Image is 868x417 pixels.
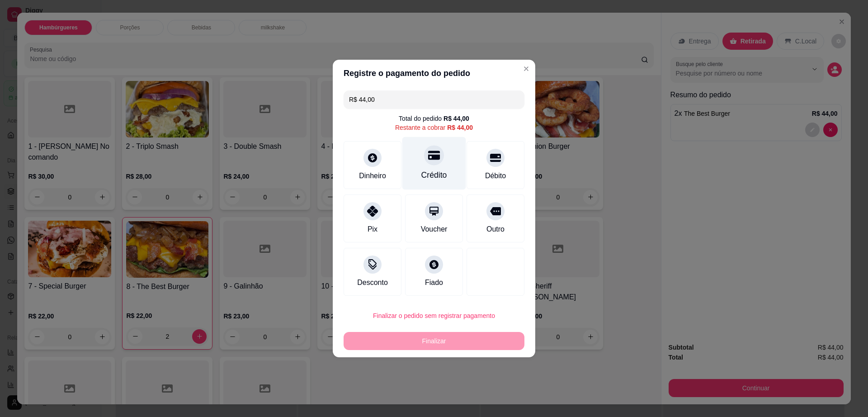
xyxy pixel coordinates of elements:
[485,171,506,181] div: Débito
[344,307,524,325] button: Finalizar o pedido sem registrar pagamento
[447,123,473,132] div: R$ 44,00
[395,123,473,132] div: Restante a cobrar
[421,224,448,235] div: Voucher
[443,114,469,123] div: R$ 44,00
[359,171,386,181] div: Dinheiro
[486,224,505,235] div: Outro
[519,62,533,76] button: Close
[368,224,377,235] div: Pix
[421,169,447,181] div: Crédito
[425,277,443,288] div: Fiado
[349,90,519,109] input: Ex.: hambúrguer de cordeiro
[357,277,388,288] div: Desconto
[399,114,469,123] div: Total do pedido
[333,60,535,87] header: Registre o pagamento do pedido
